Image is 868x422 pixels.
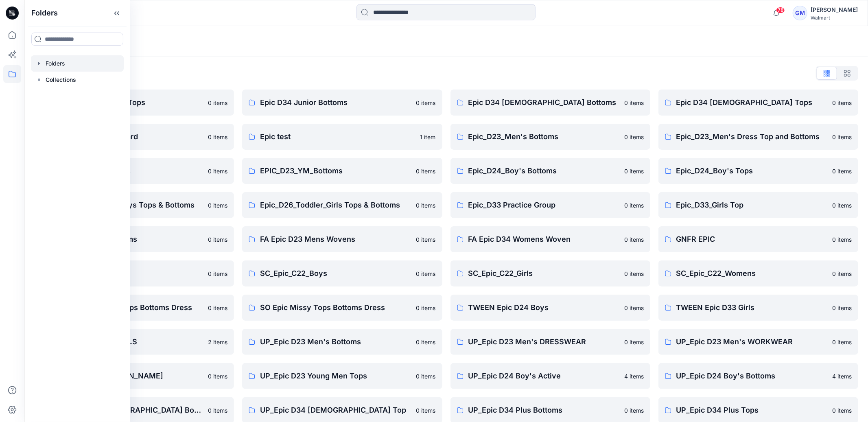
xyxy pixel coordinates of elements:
[242,90,442,116] a: Epic D34 Junior Bottoms0 items
[208,133,227,141] p: 0 items
[208,406,227,415] p: 0 items
[450,295,650,321] a: TWEEN Epic D24 Boys0 items
[624,372,644,380] p: 4 items
[832,201,852,210] p: 0 items
[242,226,442,252] a: FA Epic D23 Mens Wovens0 items
[793,6,807,20] div: GM
[208,304,227,312] p: 0 items
[832,269,852,278] p: 0 items
[420,133,436,141] p: 1 item
[46,75,76,85] p: Collections
[776,7,785,13] span: 78
[34,192,234,218] a: Epic_D26_Toddler_Boys Tops & Bottoms0 items
[468,336,619,348] p: UP_Epic D23 Men's DRESSWEAR
[624,167,644,175] p: 0 items
[34,363,234,389] a: UP_EPIC D23 [PERSON_NAME]0 items
[624,406,644,415] p: 0 items
[676,131,827,142] p: Epic_D23_Men's Dress Top and Bottoms
[468,405,619,416] p: UP_Epic D34 Plus Bottoms
[676,405,827,416] p: UP_Epic D34 Plus Tops
[450,260,650,286] a: SC_Epic_C22_Girls0 items
[260,199,411,211] p: Epic_D26_Toddler_Girls Tops & Bottoms
[208,338,227,346] p: 2 items
[416,406,436,415] p: 0 items
[208,201,227,210] p: 0 items
[450,124,650,150] a: Epic_D23_Men's Bottoms0 items
[658,192,858,218] a: Epic_D33_Girls Top0 items
[624,304,644,312] p: 0 items
[450,226,650,252] a: FA Epic D34 Womens Woven0 items
[34,329,234,355] a: TWEEN EPIC D33 GIRLS2 items
[34,260,234,286] a: Practice group0 items
[450,158,650,184] a: Epic_D24_Boy's Bottoms0 items
[832,98,852,107] p: 0 items
[658,363,858,389] a: UP_Epic D24 Boy's Bottoms4 items
[832,167,852,175] p: 0 items
[416,304,436,312] p: 0 items
[676,302,827,313] p: TWEEN Epic D33 Girls
[208,98,227,107] p: 0 items
[468,199,619,211] p: Epic_D33 Practice Group
[676,268,827,279] p: SC_Epic_C22_Womens
[676,336,827,348] p: UP_Epic D23 Men's WORKWEAR
[468,97,619,108] p: Epic D34 [DEMOGRAPHIC_DATA] Bottoms
[34,295,234,321] a: Scoop_ Epic Missy Tops Bottoms Dress0 items
[208,235,227,244] p: 0 items
[260,234,411,245] p: FA Epic D23 Mens Wovens
[832,338,852,346] p: 0 items
[416,372,436,380] p: 0 items
[416,167,436,175] p: 0 items
[624,98,644,107] p: 0 items
[676,234,827,245] p: GNFR EPIC
[416,235,436,244] p: 0 items
[676,97,827,108] p: Epic D34 [DEMOGRAPHIC_DATA] Tops
[450,363,650,389] a: UP_Epic D24 Boy's Active4 items
[832,133,852,141] p: 0 items
[208,167,227,175] p: 0 items
[658,260,858,286] a: SC_Epic_C22_Womens0 items
[260,165,411,177] p: EPIC_D23_YM_Bottoms
[34,124,234,150] a: Epic NYC practice board0 items
[450,90,650,116] a: Epic D34 [DEMOGRAPHIC_DATA] Bottoms0 items
[832,304,852,312] p: 0 items
[242,124,442,150] a: Epic test1 item
[468,131,619,142] p: Epic_D23_Men's Bottoms
[832,406,852,415] p: 0 items
[658,329,858,355] a: UP_Epic D23 Men's WORKWEAR0 items
[676,165,827,177] p: Epic_D24_Boy's Tops
[468,302,619,313] p: TWEEN Epic D24 Boys
[811,15,858,21] div: Walmart
[658,158,858,184] a: Epic_D24_Boy's Tops0 items
[34,90,234,116] a: Epic D23 Young Men Tops0 items
[811,5,858,15] div: [PERSON_NAME]
[242,192,442,218] a: Epic_D26_Toddler_Girls Tops & Bottoms0 items
[208,372,227,380] p: 0 items
[468,165,619,177] p: Epic_D24_Boy's Bottoms
[450,192,650,218] a: Epic_D33 Practice Group0 items
[242,158,442,184] a: EPIC_D23_YM_Bottoms0 items
[624,133,644,141] p: 0 items
[676,370,827,382] p: UP_Epic D24 Boy's Bottoms
[450,329,650,355] a: UP_Epic D23 Men's DRESSWEAR0 items
[242,295,442,321] a: SO Epic Missy Tops Bottoms Dress0 items
[260,268,411,279] p: SC_Epic_C22_Boys
[242,363,442,389] a: UP_Epic D23 Young Men Tops0 items
[242,260,442,286] a: SC_Epic_C22_Boys0 items
[658,90,858,116] a: Epic D34 [DEMOGRAPHIC_DATA] Tops0 items
[832,372,852,380] p: 4 items
[34,226,234,252] a: Epic_D33_Girls_Bottoms0 items
[416,201,436,210] p: 0 items
[260,97,411,108] p: Epic D34 Junior Bottoms
[468,268,619,279] p: SC_Epic_C22_Girls
[658,226,858,252] a: GNFR EPIC0 items
[658,295,858,321] a: TWEEN Epic D33 Girls0 items
[468,234,619,245] p: FA Epic D34 Womens Woven
[416,269,436,278] p: 0 items
[416,338,436,346] p: 0 items
[624,269,644,278] p: 0 items
[260,131,415,142] p: Epic test
[624,201,644,210] p: 0 items
[624,338,644,346] p: 0 items
[624,235,644,244] p: 0 items
[242,329,442,355] a: UP_Epic D23 Men's Bottoms0 items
